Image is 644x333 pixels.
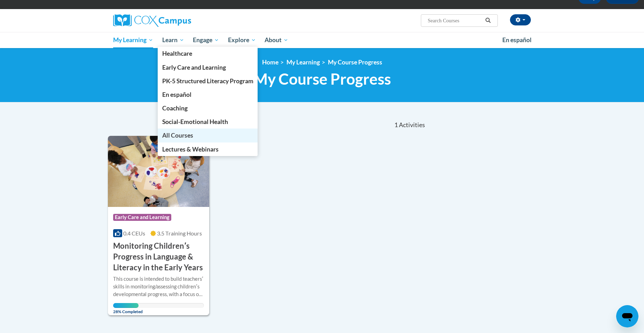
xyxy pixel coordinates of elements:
[265,36,288,44] span: About
[162,104,188,112] span: Coaching
[616,305,638,327] iframe: Button to launch messaging window
[498,33,536,47] a: En español
[103,32,541,48] div: Main menu
[260,32,293,48] a: About
[158,32,189,48] a: Learn
[162,36,184,44] span: Learn
[510,14,531,25] button: Account Settings
[253,70,391,88] span: My Course Progress
[394,121,398,129] span: 1
[193,36,219,44] span: Engage
[158,74,258,88] a: PK-5 Structured Literacy Program
[113,303,139,308] div: Your progress
[113,14,245,27] a: Cox Campus
[113,214,171,221] span: Early Care and Learning
[113,241,204,273] h3: Monitoring Childrenʹs Progress in Language & Literacy in the Early Years
[162,50,192,57] span: Healthcare
[157,230,202,237] span: 3.5 Training Hours
[113,14,191,27] img: Cox Campus
[123,230,145,237] span: 0.4 CEUs
[502,36,532,44] span: En español
[113,36,153,44] span: My Learning
[158,101,258,115] a: Coaching
[158,142,258,156] a: Lectures & Webinars
[109,32,158,48] a: My Learning
[108,136,209,207] img: Course Logo
[427,16,483,25] input: Search Courses
[162,118,228,125] span: Social-Emotional Health
[399,121,425,129] span: Activities
[162,64,226,71] span: Early Care and Learning
[188,32,223,48] a: Engage
[162,77,253,85] span: PK-5 Structured Literacy Program
[108,136,209,315] a: Course LogoEarly Care and Learning0.4 CEUs3.5 Training Hours Monitoring Childrenʹs Progress in La...
[113,303,139,314] span: 28% Completed
[158,61,258,74] a: Early Care and Learning
[158,115,258,129] a: Social-Emotional Health
[162,91,191,98] span: En español
[483,16,493,25] button: Search
[158,47,258,60] a: Healthcare
[158,88,258,101] a: En español
[158,129,258,142] a: All Courses
[162,146,219,153] span: Lectures & Webinars
[262,59,278,66] a: Home
[286,59,320,66] a: My Learning
[162,132,193,139] span: All Courses
[228,36,256,44] span: Explore
[113,275,204,298] div: This course is intended to build teachersʹ skills in monitoring/assessing childrenʹs developmenta...
[328,59,382,66] a: My Course Progress
[223,32,260,48] a: Explore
